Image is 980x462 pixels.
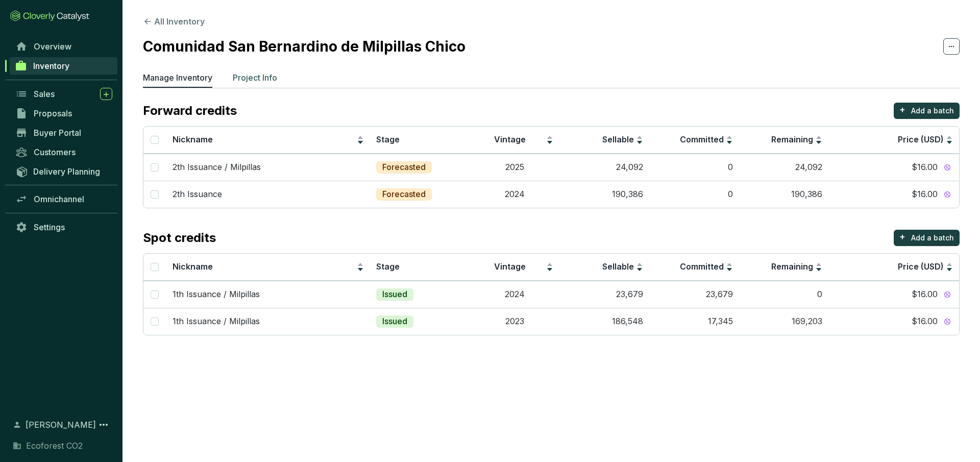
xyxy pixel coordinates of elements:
p: Forecasted [382,189,426,200]
span: Customers [34,147,76,157]
td: 24,092 [739,154,829,181]
td: 2025 [470,154,559,181]
span: Price (USD) [898,134,944,144]
span: Sellable [602,134,634,144]
span: Sales [34,89,55,99]
a: Customers [10,143,117,161]
a: Sales [10,85,117,103]
td: 190,386 [739,181,829,208]
p: Manage Inventory [143,71,212,84]
span: Price (USD) [898,261,944,272]
p: Project Info [233,71,277,84]
span: Stage [376,261,400,272]
span: Settings [34,222,65,232]
a: Omnichannel [10,190,117,208]
p: + [899,230,905,244]
span: Vintage [494,261,526,272]
button: +Add a batch [894,103,960,119]
h2: Comunidad San Bernardino de Milpillas Chico [143,36,465,57]
td: 0 [649,154,739,181]
span: Ecoforest CO2 [26,440,83,452]
a: Overview [10,38,117,55]
span: Committed [680,261,724,272]
td: 190,386 [559,181,649,208]
td: 24,092 [559,154,649,181]
span: Vintage [494,134,526,144]
span: Remaining [771,134,813,144]
span: Proposals [34,108,72,118]
span: Remaining [771,261,813,272]
span: Inventory [33,61,69,71]
p: 1th Issuance / Milpillas [173,316,260,327]
td: 0 [649,181,739,208]
td: 0 [739,281,829,308]
p: + [899,103,905,117]
button: +Add a batch [894,230,960,246]
a: Settings [10,218,117,236]
td: 2023 [470,308,559,335]
td: 169,203 [739,308,829,335]
a: Inventory [10,57,117,75]
p: 2th Issuance / Milpillas [173,162,261,173]
button: All Inventory [143,15,205,28]
td: 23,679 [649,281,739,308]
span: Overview [34,41,71,52]
td: 186,548 [559,308,649,335]
span: Omnichannel [34,194,84,204]
th: Stage [370,254,470,281]
span: $16.00 [912,289,938,300]
p: Issued [382,289,407,300]
span: Sellable [602,261,634,272]
p: 1th Issuance / Milpillas [173,289,260,300]
p: Spot credits [143,230,216,246]
span: Committed [680,134,724,144]
span: Nickname [173,261,213,272]
p: Forward credits [143,103,237,119]
a: Buyer Portal [10,124,117,141]
a: Proposals [10,105,117,122]
td: 17,345 [649,308,739,335]
span: Nickname [173,134,213,144]
span: Delivery Planning [33,166,100,177]
td: 23,679 [559,281,649,308]
span: $16.00 [912,316,938,327]
a: Delivery Planning [10,163,117,180]
p: Forecasted [382,162,426,173]
span: $16.00 [912,162,938,173]
span: Buyer Portal [34,128,81,138]
p: 2th Issuance [173,189,222,200]
span: Stage [376,134,400,144]
span: [PERSON_NAME] [26,419,96,431]
p: Add a batch [911,233,954,243]
td: 2024 [470,181,559,208]
th: Stage [370,127,470,154]
p: Issued [382,316,407,327]
span: $16.00 [912,189,938,200]
td: 2024 [470,281,559,308]
p: Add a batch [911,106,954,116]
